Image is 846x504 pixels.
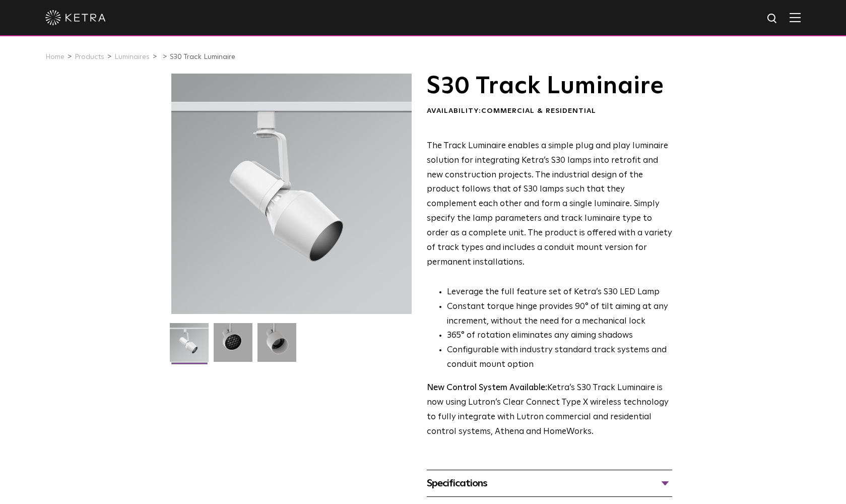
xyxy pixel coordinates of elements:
div: Availability: [427,106,672,116]
a: Products [75,53,104,60]
img: search icon [766,13,779,25]
li: Constant torque hinge provides 90° of tilt aiming at any increment, without the need for a mechan... [447,300,672,329]
a: Home [45,53,64,60]
a: Luminaires [114,53,150,60]
li: Configurable with industry standard track systems and conduit mount option [447,343,672,372]
div: Specifications [427,475,672,491]
span: Commercial & Residential [481,107,596,114]
strong: New Control System Available: [427,384,547,392]
span: The Track Luminaire enables a simple plug and play luminaire solution for integrating Ketra’s S30... [427,142,672,267]
img: S30-Track-Luminaire-2021-Web-Square [170,323,209,369]
img: ketra-logo-2019-white [45,10,106,25]
h1: S30 Track Luminaire [427,74,672,99]
li: 365° of rotation eliminates any aiming shadows [447,329,672,343]
a: S30 Track Luminaire [170,53,235,60]
li: Leverage the full feature set of Ketra’s S30 LED Lamp [447,285,672,300]
img: 9e3d97bd0cf938513d6e [257,323,296,369]
img: Hamburger%20Nav.svg [790,13,801,22]
p: Ketra’s S30 Track Luminaire is now using Lutron’s Clear Connect Type X wireless technology to ful... [427,381,672,439]
img: 3b1b0dc7630e9da69e6b [214,323,252,369]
